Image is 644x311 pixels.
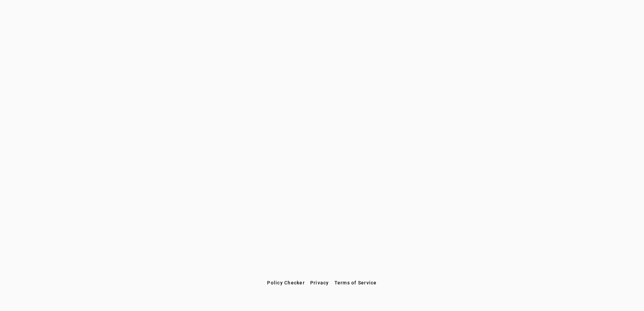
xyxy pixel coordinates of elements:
[310,280,329,285] span: Privacy
[334,280,377,285] span: Terms of Service
[264,277,308,289] button: Policy Checker
[267,280,305,285] span: Policy Checker
[332,277,380,289] button: Terms of Service
[308,277,332,289] button: Privacy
